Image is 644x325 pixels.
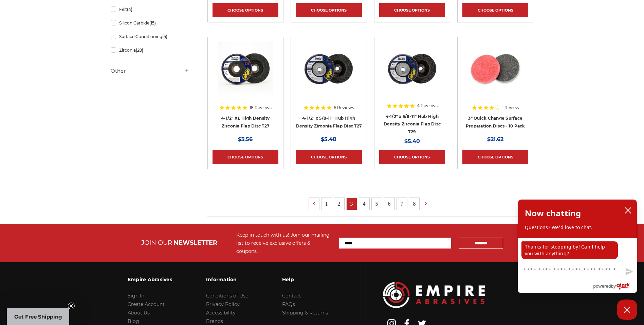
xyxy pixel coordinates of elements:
a: Zirconia [111,44,189,56]
a: Accessibility [206,310,236,316]
div: chat [518,238,637,262]
h5: Other [111,67,189,75]
span: 1 Review [502,106,519,110]
a: Blog [128,318,139,324]
span: 18 Reviews [250,106,272,110]
a: 6 [384,198,394,210]
span: $5.40 [321,136,336,142]
span: JOIN OUR [141,239,172,246]
span: NEWSLETTER [173,239,217,246]
a: Choose Options [296,3,362,17]
span: $21.62 [487,136,503,142]
a: Surface Conditioning [111,31,189,42]
span: $3.56 [238,136,253,142]
button: Close Chatbox [617,300,637,320]
img: 4-1/2" XL High Density Zirconia Flap Disc T27 [218,42,273,96]
a: 4-1/2" XL High Density Zirconia Flap Disc T27 [221,116,270,129]
span: 6 Reviews [334,106,354,110]
a: Choose Options [462,3,528,17]
a: 3 [347,198,357,210]
a: Contact [282,293,301,299]
span: (29) [136,48,143,53]
a: 8 [409,198,419,210]
img: Zirconia flap disc with screw hub [385,42,439,96]
a: About Us [128,310,150,316]
a: Felt [111,3,189,15]
a: 2 [334,198,344,210]
p: Thanks for stopping by! Can I help you with anything? [521,241,618,259]
button: Send message [620,264,637,280]
a: Powered by Olark [593,280,637,293]
span: Get Free Shipping [14,313,62,320]
a: Brands [206,318,223,324]
a: Create Account [128,301,165,307]
span: by [611,282,616,290]
div: Get Free ShippingClose teaser [7,308,69,325]
span: (5) [162,34,167,39]
button: Close teaser [68,303,75,309]
a: 4-1/2" x 5/8-11" Hub High Density Zirconia Flap Disc T29 [384,114,441,134]
a: Choose Options [296,150,362,164]
a: 5 [372,198,382,210]
a: 7 [397,198,407,210]
span: powered [593,282,611,290]
img: Empire Abrasives Logo Image [383,282,485,308]
span: (4) [127,7,132,12]
a: Shipping & Returns [282,310,328,316]
span: (15) [149,20,156,25]
h3: Information [206,272,248,287]
p: Questions? We'd love to chat. [525,224,630,231]
img: high density flap disc with screw hub [301,42,356,96]
a: Privacy Policy [206,301,240,307]
a: Choose Options [462,150,528,164]
a: Choose Options [379,150,445,164]
img: 3 inch surface preparation discs [468,42,522,96]
button: close chatbox [623,205,633,216]
a: Choose Options [213,150,278,164]
span: $5.40 [404,138,420,144]
a: 1 [321,198,332,210]
a: Sign In [128,293,144,299]
a: Choose Options [213,3,278,17]
a: 3 inch surface preparation discs [462,42,528,108]
a: Silicon Carbide [111,17,189,29]
h3: Help [282,272,328,287]
a: 4-1/2" x 5/8-11" Hub High Density Zirconia Flap Disc T27 [296,116,362,129]
a: Zirconia flap disc with screw hub [379,42,445,108]
h2: Now chatting [525,206,581,220]
div: olark chatbox [518,199,637,293]
a: Conditions of Use [206,293,248,299]
a: 3" Quick Change Surface Preparation Discs - 10 Pack [466,116,525,129]
a: 4 [359,198,369,210]
a: high density flap disc with screw hub [296,42,362,108]
div: Keep in touch with us! Join our mailing list to receive exclusive offers & coupons. [236,231,332,255]
h3: Empire Abrasives [128,272,172,287]
a: 4-1/2" XL High Density Zirconia Flap Disc T27 [213,42,278,108]
a: FAQs [282,301,295,307]
a: Choose Options [379,3,445,17]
